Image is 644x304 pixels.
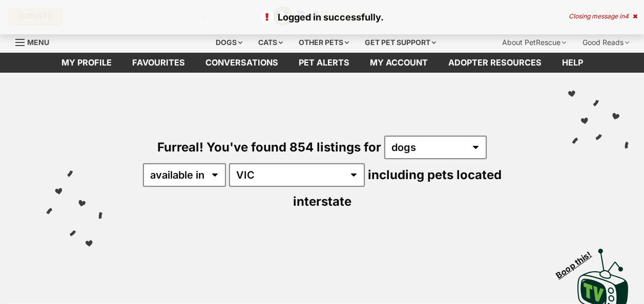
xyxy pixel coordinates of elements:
[209,32,250,53] div: Dogs
[625,12,629,20] span: 4
[15,32,56,51] a: Menu
[575,32,636,53] div: Good Reads
[195,53,288,73] a: conversations
[251,32,290,53] div: Cats
[552,53,593,73] a: Help
[569,13,637,20] div: Closing message in
[157,140,381,155] span: Furreal! You've found 854 listings for
[288,53,360,73] a: Pet alerts
[438,53,552,73] a: Adopter resources
[495,32,573,53] div: About PetRescue
[554,243,601,280] span: Boop this!
[293,167,502,209] span: including pets located interstate
[10,10,634,24] p: Logged in successfully.
[122,53,195,73] a: Favourites
[360,53,438,73] a: My account
[27,38,49,47] span: Menu
[51,53,122,73] a: My profile
[292,32,356,53] div: Other pets
[358,32,443,53] div: Get pet support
